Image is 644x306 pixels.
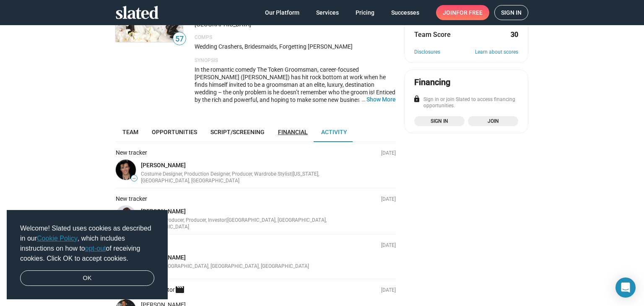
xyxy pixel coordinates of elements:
a: Sign in [414,116,465,126]
div: Investor | [GEOGRAPHIC_DATA], [GEOGRAPHIC_DATA], [GEOGRAPHIC_DATA] [141,263,360,270]
p: [DATE] [381,150,396,157]
span: Opportunities [152,129,197,135]
span: Script/Screening [210,129,265,135]
a: Activity [314,122,354,142]
img: Dennis Nabrinsky [116,206,136,226]
div: cookieconsent [7,210,168,300]
div: Executive Producer, Producer, Investor | [GEOGRAPHIC_DATA], [GEOGRAPHIC_DATA], [GEOGRAPHIC_DATA] [141,217,360,231]
span: Successes [391,5,419,20]
button: …Show More [366,96,396,103]
a: [PERSON_NAME] [141,208,186,215]
a: Team [116,122,145,142]
a: Learn about scores [475,49,518,56]
span: In the romantic comedy The Token Groomsman, career-focused [PERSON_NAME] ([PERSON_NAME]) has hit ... [195,66,395,133]
span: Financial [278,129,308,135]
span: Pricing [356,5,374,20]
div: New attachment: [116,286,360,296]
p: [DATE] [381,242,396,249]
div: Open Intercom Messenger [615,277,636,298]
p: Synopsis [195,57,396,64]
a: Matthew Solomon [114,158,138,182]
span: Sign in [419,117,460,125]
span: Our Platform [265,5,299,20]
a: Pricing [349,5,381,20]
mat-icon: lock [413,95,421,103]
a: dismiss cookie message [20,270,154,286]
div: Costume Designer, Production Designer, Producer, Wardrobe Stylist | [US_STATE], [GEOGRAPHIC_DATA]... [141,171,360,184]
div: New tracker [116,241,360,249]
a: Services [309,5,345,20]
a: Successes [384,5,426,20]
p: Comps [195,34,396,41]
span: Actor [161,286,188,293]
div: New tracker [116,195,360,203]
img: Matthew Solomon [116,160,136,180]
a: Financial [271,122,314,142]
a: Joinfor free [436,5,489,20]
p: [DATE] [381,287,396,294]
span: for free [456,5,483,20]
span: — [131,176,137,181]
span: Join [473,117,513,125]
span: Services [316,5,339,20]
span: Welcome! Slated uses cookies as described in our , which includes instructions on how to of recei... [20,223,154,264]
div: Financing [414,77,450,88]
dt: Team Score [414,30,451,39]
a: [PERSON_NAME] [141,162,186,169]
div: Sign in or join Slated to access financing opportunities. [414,96,518,110]
a: Our Platform [258,5,306,20]
dd: 30 [510,30,518,39]
span: Team [122,129,138,135]
div: New tracker [116,149,360,157]
a: Dennis Nabrinsky [114,204,138,228]
a: Sign in [494,5,528,20]
a: Script/Screening [204,122,271,142]
mat-icon: movie [175,289,185,299]
span: 57 [173,34,186,45]
a: Cookie Policy [37,235,78,242]
a: Opportunities [145,122,204,142]
span: Join [443,5,483,20]
p: Wedding Crashers, Bridesmaids, Forgetting [PERSON_NAME] [195,43,396,51]
a: opt-out [85,245,106,252]
span: Activity [321,129,347,135]
span: … [358,96,366,103]
p: [DATE] [381,196,396,203]
a: Join [468,116,518,126]
span: Sign in [501,5,522,20]
a: Disclosures [414,49,440,56]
